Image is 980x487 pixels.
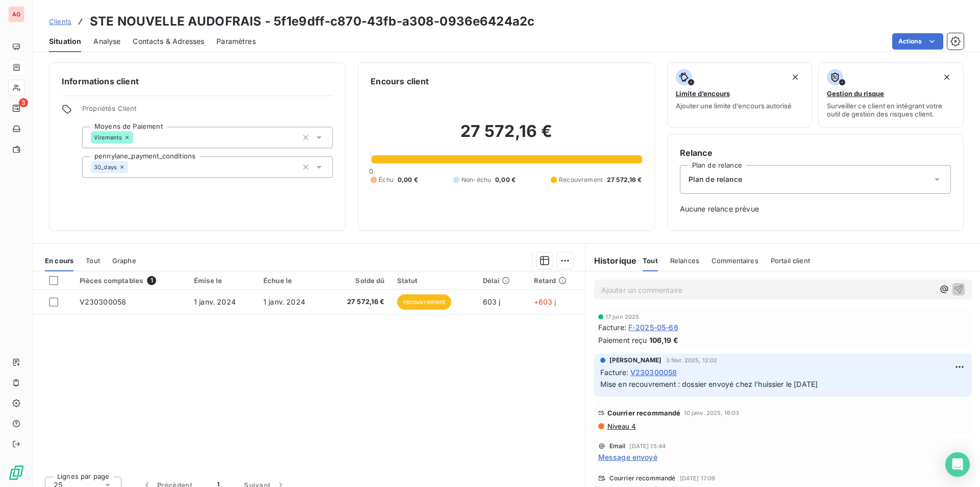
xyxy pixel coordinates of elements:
[680,204,951,214] span: Aucune relance prévue
[94,164,117,170] span: 30_days
[94,134,122,141] span: Virements
[676,102,792,110] span: Ajouter une limite d’encours autorisé
[263,276,321,285] div: Échue le
[194,297,236,306] span: 1 janv. 2024
[82,104,333,119] span: Propriétés Client
[606,422,636,430] span: Niveau 4
[827,102,955,118] span: Surveiller ce client en intégrant votre outil de gestion des risques client.
[666,357,718,363] span: 3 févr. 2025, 12:02
[892,33,943,50] button: Actions
[147,276,156,285] span: 1
[93,36,120,47] span: Analyse
[680,475,716,481] span: [DATE] 17:09
[49,16,71,27] a: Clients
[62,75,333,87] h6: Informations client
[461,175,491,184] span: Non-échu
[19,98,28,107] span: 3
[216,36,256,47] span: Paramètres
[371,121,642,152] h2: 27 572,16 €
[534,276,579,285] div: Retard
[8,6,24,22] div: AG
[586,254,637,267] h6: Historique
[133,133,141,142] input: Ajouter une valeur
[609,443,626,449] span: Email
[8,100,24,117] a: 3
[49,17,71,26] span: Clients
[128,163,136,172] input: Ajouter une valeur
[598,322,626,333] span: Facture :
[483,297,501,306] span: 603 j
[80,297,127,306] span: V230300058
[263,297,305,306] span: 1 janv. 2024
[600,367,628,378] span: Facture :
[945,452,970,477] div: Open Intercom Messenger
[369,167,373,175] span: 0
[600,380,818,388] span: Mise en recouvrement : dossier envoyé chez l'huissier le [DATE]
[333,276,385,285] div: Solde dû
[771,257,810,265] span: Portail client
[630,367,677,378] span: V230300058
[112,257,136,265] span: Graphe
[649,335,678,345] span: 106,19 €
[534,297,556,306] span: +603 j
[670,257,699,265] span: Relances
[680,147,951,159] h6: Relance
[607,175,642,184] span: 27 572,16 €
[194,276,251,285] div: Émise le
[86,257,100,265] span: Tout
[605,314,640,320] span: 17 juin 2025
[133,36,204,47] span: Contacts & Adresses
[333,297,385,307] span: 27 572,16 €
[483,276,522,285] div: Délai
[598,452,657,462] span: Message envoyé
[609,356,662,365] span: [PERSON_NAME]
[397,276,471,285] div: Statut
[628,322,678,333] span: F-2025-05-66
[371,75,429,87] h6: Encours client
[495,175,516,184] span: 0,00 €
[80,276,182,285] div: Pièces comptables
[609,475,676,481] span: Courrier recommandé
[8,465,24,481] img: Logo LeanPay
[684,410,740,416] span: 10 janv. 2025, 16:03
[689,174,742,184] span: Plan de relance
[90,12,534,31] h3: STE NOUVELLE AUDOFRAIS - 5f1e9dff-c870-43fb-a308-0936e6424a2c
[45,257,73,265] span: En cours
[398,175,418,184] span: 0,00 €
[818,62,964,128] button: Gestion du risqueSurveiller ce client en intégrant votre outil de gestion des risques client.
[712,257,758,265] span: Commentaires
[607,409,681,417] span: Courrier recommandé
[559,175,603,184] span: Recouvrement
[397,294,452,310] span: recouvrement
[676,89,730,98] span: Limite d’encours
[49,36,81,47] span: Situation
[643,257,658,265] span: Tout
[667,62,813,128] button: Limite d’encoursAjouter une limite d’encours autorisé
[598,335,647,345] span: Paiement reçu
[827,89,884,98] span: Gestion du risque
[379,175,394,184] span: Échu
[629,443,666,449] span: [DATE] 15:44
